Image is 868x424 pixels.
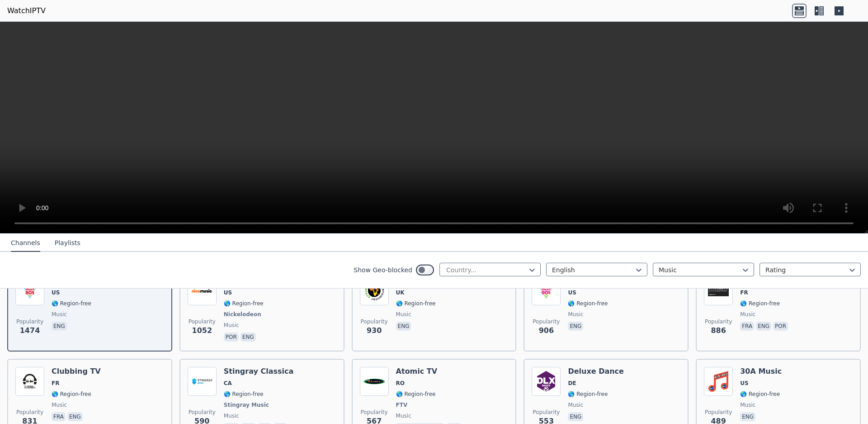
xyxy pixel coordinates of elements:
[705,409,732,416] span: Popularity
[224,367,294,376] h6: Stingray Classica
[740,412,755,421] p: eng
[52,401,67,409] span: music
[67,412,83,421] p: eng
[52,311,67,318] span: music
[360,276,389,305] img: Afrobeat TV Entertainment
[11,235,40,252] button: Channels
[568,380,576,387] span: DE
[189,409,216,416] span: Popularity
[568,300,608,307] span: 🌎 Region-free
[568,289,576,296] span: US
[224,289,232,296] span: US
[224,412,239,419] span: music
[568,367,624,376] h6: Deluxe Dance
[396,401,408,409] span: FTV
[532,276,561,305] img: I Heart 90s
[568,311,583,318] span: music
[740,367,782,376] h6: 30A Music
[20,325,40,336] span: 1474
[52,367,101,376] h6: Clubbing TV
[711,325,726,336] span: 886
[224,311,261,318] span: Nickelodeon
[740,401,755,409] span: music
[396,380,405,387] span: RO
[705,318,732,325] span: Popularity
[773,322,788,331] p: por
[740,300,780,307] span: 🌎 Region-free
[360,367,389,396] img: Atomic TV
[224,390,264,398] span: 🌎 Region-free
[52,300,91,307] span: 🌎 Region-free
[367,325,382,336] span: 930
[16,318,43,325] span: Popularity
[189,318,216,325] span: Popularity
[55,235,80,252] button: Playlists
[704,276,733,305] img: Trace Urban
[568,390,608,398] span: 🌎 Region-free
[396,311,411,318] span: music
[241,332,256,342] p: eng
[568,401,583,409] span: music
[188,367,217,396] img: Stingray Classica
[740,390,780,398] span: 🌎 Region-free
[7,5,46,16] a: WatchIPTV
[224,332,239,342] p: por
[52,322,67,331] p: eng
[740,311,755,318] span: music
[354,265,412,275] label: Show Geo-blocked
[396,412,411,419] span: music
[533,409,560,416] span: Popularity
[568,412,583,421] p: eng
[568,322,583,331] p: eng
[224,300,264,307] span: 🌎 Region-free
[539,325,554,336] span: 906
[396,300,436,307] span: 🌎 Region-free
[52,412,66,421] p: fra
[533,318,560,325] span: Popularity
[704,367,733,396] img: 30A Music
[16,409,43,416] span: Popularity
[361,409,388,416] span: Popularity
[396,322,411,331] p: eng
[224,380,232,387] span: CA
[740,380,748,387] span: US
[15,367,44,396] img: Clubbing TV
[52,390,91,398] span: 🌎 Region-free
[52,289,60,296] span: US
[740,289,748,296] span: FR
[188,276,217,305] img: NickMusic
[740,322,754,331] p: fra
[224,401,269,409] span: Stingray Music
[532,367,561,396] img: Deluxe Dance
[396,289,405,296] span: UK
[756,322,771,331] p: eng
[224,322,239,329] span: music
[15,276,44,305] img: I Heart 80s
[52,380,59,387] span: FR
[192,325,212,336] span: 1052
[396,390,436,398] span: 🌎 Region-free
[396,367,464,376] h6: Atomic TV
[361,318,388,325] span: Popularity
